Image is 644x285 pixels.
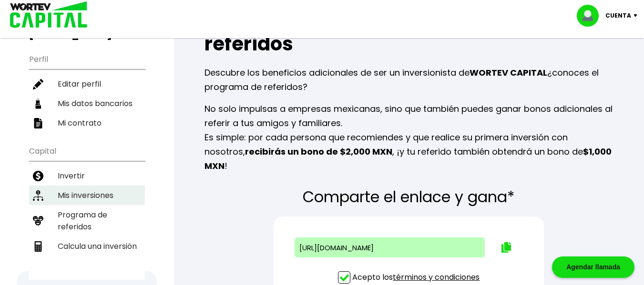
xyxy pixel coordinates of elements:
[33,241,43,252] img: calculadora-icon.17d418c4.svg
[29,205,145,236] a: Programa de referidos
[33,216,43,226] img: recomiendanos-icon.9b8e9327.svg
[29,94,145,113] a: Mis datos bancarios
[204,102,613,173] p: No solo impulsas a empresas mexicanas, sino que también puedes ganar bonos adicionales al referir...
[605,9,631,23] p: Cuenta
[33,171,43,181] img: invertir-icon.b3b967d7.svg
[29,140,145,280] ul: Capital
[33,79,43,89] img: editar-icon.952d3147.svg
[204,66,613,94] p: Descubre los beneficios adicionales de ser un inversionista de ¿conoces el programa de referidos?
[245,146,392,157] b: recibirás un bono de $2,000 MXN
[29,186,145,205] a: Mis inversiones
[352,271,480,283] p: Acepto los
[29,166,145,186] a: Invertir
[29,49,145,133] ul: Perfil
[33,118,43,128] img: contrato-icon.f2db500c.svg
[29,236,145,256] a: Calcula una inversión
[393,272,480,283] a: términos y condiciones
[29,74,145,94] a: Editar perfil
[29,113,145,133] a: Mi contrato
[470,67,547,79] b: WORTEV CAPITAL
[29,17,145,41] h3: Buen día,
[631,14,644,17] img: icon-down
[552,256,634,278] div: Agendar llamada
[303,188,515,205] p: Comparte el enlace y gana*
[33,98,43,109] img: datos-icon.10cf9172.svg
[33,190,43,201] img: inversiones-icon.6695dc30.svg
[577,5,605,27] img: profile-image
